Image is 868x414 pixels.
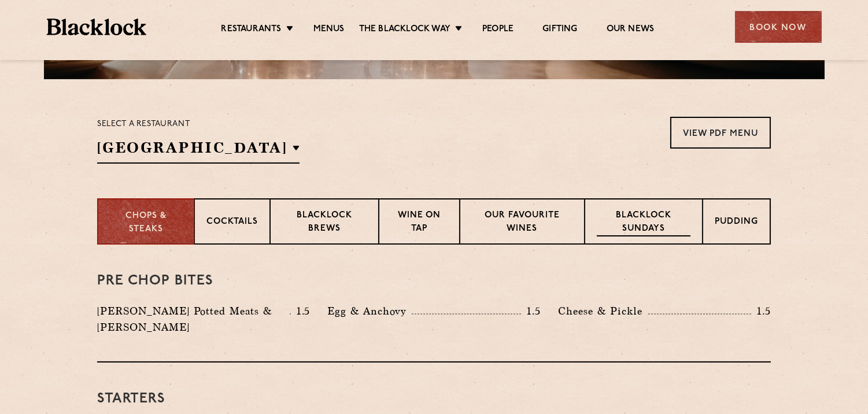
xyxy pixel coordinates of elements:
a: Menus [313,24,345,36]
p: 1.5 [751,304,771,319]
p: Pudding [715,216,758,230]
p: 1.5 [521,304,541,319]
p: Chops & Steaks [110,210,182,236]
p: [PERSON_NAME] Potted Meats & [PERSON_NAME] [97,303,290,335]
h3: Pre Chop Bites [97,273,771,289]
a: Gifting [542,24,577,36]
h3: Starters [97,391,771,406]
a: Our News [607,24,655,36]
h2: [GEOGRAPHIC_DATA] [97,138,300,164]
p: Select a restaurant [97,117,300,132]
a: The Blacklock Way [359,24,450,36]
img: BL_Textured_Logo-footer-cropped.svg [47,19,147,35]
p: Egg & Anchovy [327,303,412,319]
p: Cheese & Pickle [558,303,648,319]
a: View PDF Menu [670,117,771,149]
div: Book Now [735,11,822,43]
p: Wine on Tap [391,209,448,236]
p: Blacklock Brews [282,209,367,236]
p: Our favourite wines [472,209,572,236]
a: Restaurants [221,24,282,36]
p: Cocktails [206,216,258,230]
p: 1.5 [291,304,311,319]
a: People [482,24,514,36]
p: Blacklock Sundays [597,209,690,236]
